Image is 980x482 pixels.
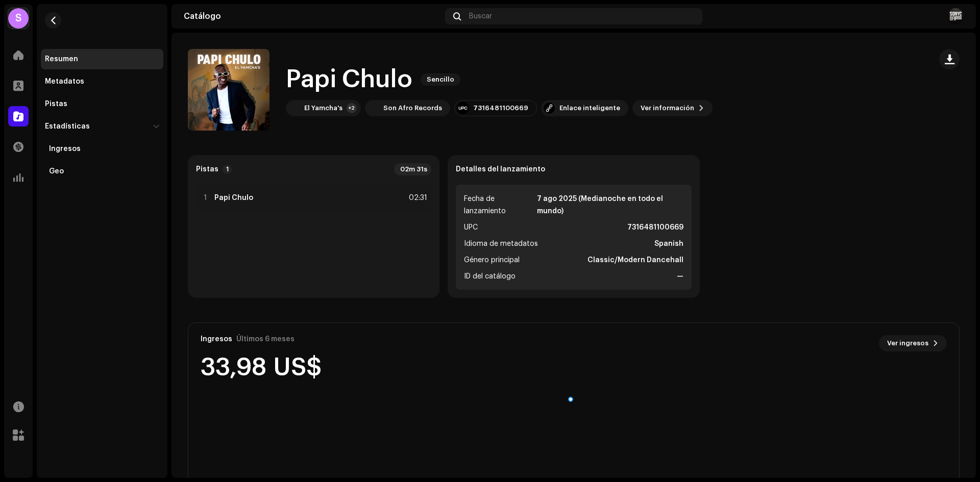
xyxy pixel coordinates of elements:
[286,63,412,96] h1: Papi Chulo
[879,335,947,351] button: Ver ingresos
[587,254,683,266] strong: Classic/Modern Dancehall
[8,8,29,29] div: S
[41,161,163,182] re-m-nav-item: Geo
[677,270,683,283] strong: —
[49,167,64,175] div: Geo
[464,270,516,283] span: ID del catálogo
[464,193,535,217] span: Fecha de lanzamiento
[559,104,620,112] div: Enlace inteligente
[201,335,232,343] div: Ingresos
[184,12,441,20] div: Catálogo
[45,100,67,108] div: Pistas
[45,122,90,131] div: Estadísticas
[394,163,431,175] div: 02m 31s
[41,71,163,92] re-m-nav-item: Metadatos
[41,139,163,159] re-m-nav-item: Ingresos
[641,98,694,118] span: Ver información
[49,145,81,153] div: Ingresos
[196,165,218,173] strong: Pistas
[421,73,460,86] span: Sencillo
[304,104,342,112] div: El Yamcha's
[887,333,928,353] span: Ver ingresos
[464,221,478,234] span: UPC
[537,193,683,217] strong: 7 ago 2025 (Medianoche en todo el mundo)
[464,254,520,266] span: Género principal
[627,221,683,234] strong: 7316481100669
[464,238,538,250] span: Idioma de metadatos
[347,103,357,113] div: +2
[469,12,492,20] span: Buscar
[654,238,683,250] strong: Spanish
[214,194,253,202] strong: Papi Chulo
[41,116,163,182] re-m-nav-dropdown: Estadísticas
[41,94,163,114] re-m-nav-item: Pistas
[947,8,964,24] img: ac2d6ba7-6e03-4d56-b356-7b6d8d7d168b
[288,102,300,114] img: 20212adb-4345-48eb-b812-88fac8150fb7
[236,335,295,343] div: Últimos 6 meses
[456,165,545,173] strong: Detalles del lanzamiento
[223,165,232,174] p-badge: 1
[632,100,713,116] button: Ver información
[41,49,163,69] re-m-nav-item: Resumen
[367,102,379,114] img: 6b6177b3-3588-4b78-9438-a6e8bce9862c
[45,78,84,86] div: Metadatos
[473,104,528,112] div: 7316481100669
[405,192,427,204] div: 02:31
[383,104,442,112] div: Son Afro Records
[45,55,78,63] div: Resumen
